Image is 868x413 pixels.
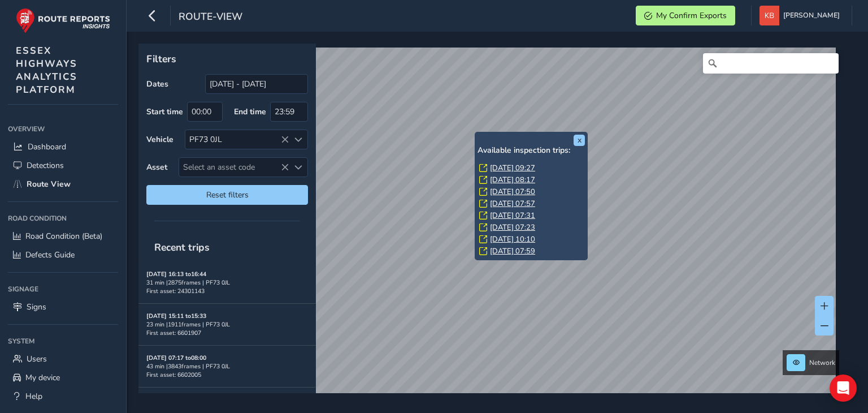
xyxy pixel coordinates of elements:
button: Reset filters [146,185,308,205]
span: Road Condition (Beta) [25,231,102,242]
span: Defects Guide [25,249,75,260]
img: diamond-layout [759,6,779,25]
span: route-view [179,10,242,25]
span: First asset: 6602005 [146,371,201,379]
span: [PERSON_NAME] [783,6,840,25]
canvas: Map [142,48,836,406]
input: Search [703,53,839,74]
a: [DATE] 07:59 [490,246,535,256]
button: [PERSON_NAME] [759,6,844,25]
a: [DATE] 09:27 [490,163,535,173]
span: My Confirm Exports [656,10,727,21]
div: PF73 0JL [185,130,289,149]
span: Recent trips [146,233,218,262]
div: Signage [8,281,118,298]
div: Select an asset code [289,158,307,177]
a: Signs [8,298,118,316]
div: System [8,333,118,350]
button: x [574,135,585,146]
span: Users [27,354,47,364]
label: Start time [146,106,183,117]
span: Select an asset code [179,158,289,177]
strong: [DATE] 16:13 to 16:44 [146,270,206,278]
span: Dashboard [28,141,66,152]
a: Dashboard [8,137,118,156]
a: Users [8,350,118,368]
h6: Available inspection trips: [478,146,585,156]
div: Road Condition [8,210,118,227]
strong: [DATE] 07:17 to 08:00 [146,354,206,362]
span: Network [809,358,835,367]
span: ESSEX HIGHWAYS ANALYTICS PLATFORM [16,44,77,96]
a: My device [8,368,118,387]
a: Road Condition (Beta) [8,227,118,246]
div: Overview [8,121,118,137]
strong: [DATE] 15:11 to 15:33 [146,312,206,320]
a: [DATE] 07:23 [490,222,535,233]
img: rr logo [16,8,110,33]
span: My device [25,372,60,383]
a: Route View [8,175,118,193]
a: [DATE] 08:17 [490,175,535,185]
span: First asset: 24301143 [146,287,205,295]
a: [DATE] 07:57 [490,199,535,209]
a: [DATE] 10:10 [490,234,535,244]
a: Detections [8,156,118,175]
span: Signs [27,302,46,312]
button: My Confirm Exports [636,6,735,25]
a: [DATE] 07:31 [490,210,535,221]
label: Vehicle [146,134,173,145]
p: Filters [146,51,308,66]
a: [DATE] 07:50 [490,187,535,197]
div: 31 min | 2875 frames | PF73 0JL [146,278,308,287]
span: First asset: 6601907 [146,329,201,337]
div: 43 min | 3843 frames | PF73 0JL [146,362,308,371]
label: Asset [146,162,167,173]
label: End time [234,106,266,117]
a: Defects Guide [8,246,118,264]
span: Route View [27,179,71,190]
label: Dates [146,79,168,89]
a: [DATE] 08:45 [490,258,535,268]
div: Open Intercom Messenger [830,375,857,402]
span: Detections [27,160,64,171]
span: Reset filters [155,190,300,200]
div: 23 min | 1911 frames | PF73 0JL [146,320,308,329]
span: Help [25,391,42,402]
a: Help [8,387,118,406]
